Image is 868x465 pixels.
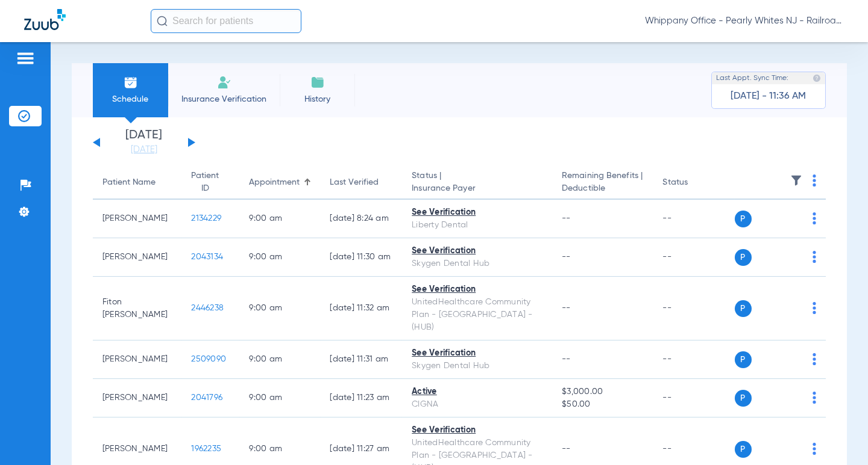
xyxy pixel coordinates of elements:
[412,182,542,195] span: Insurance Payer
[562,214,571,223] span: --
[412,245,542,257] div: See Verification
[412,386,542,398] div: Active
[102,93,159,105] span: Schedule
[93,200,182,238] td: [PERSON_NAME]
[240,277,321,340] td: 9:00 AM
[102,176,156,189] div: Patient Name
[412,206,542,219] div: See Verification
[813,353,816,365] img: group-dot-blue.svg
[731,90,807,102] span: [DATE] - 11:36 AM
[93,238,182,277] td: [PERSON_NAME]
[562,398,643,411] span: $50.00
[310,75,325,90] img: History
[321,238,403,277] td: [DATE] 11:30 AM
[735,249,752,266] span: P
[653,277,735,340] td: --
[808,407,868,465] iframe: Chat Widget
[93,277,182,340] td: Fiton [PERSON_NAME]
[813,212,816,224] img: group-dot-blue.svg
[562,182,643,195] span: Deductible
[412,360,542,372] div: Skygen Dental Hub
[735,441,752,458] span: P
[192,393,223,402] span: 2041796
[653,166,735,200] th: Status
[735,390,752,407] span: P
[192,253,224,261] span: 2043134
[813,74,821,82] img: last sync help info
[402,166,552,200] th: Status |
[192,170,219,195] div: Patient ID
[192,304,224,312] span: 2446238
[151,9,301,33] input: Search for patients
[562,386,643,398] span: $3,000.00
[108,129,180,156] li: [DATE]
[653,238,735,277] td: --
[562,253,571,261] span: --
[321,200,403,238] td: [DATE] 8:24 AM
[124,75,138,90] img: Schedule
[645,15,844,27] span: Whippany Office - Pearly Whites NJ - Railroad Plaza Dental Associates Spec LLC - [GEOGRAPHIC_DATA...
[330,176,393,189] div: Last Verified
[240,379,321,417] td: 9:00 AM
[177,93,271,105] span: Insurance Verification
[250,176,311,189] div: Appointment
[653,379,735,417] td: --
[240,238,321,277] td: 9:00 AM
[562,445,571,453] span: --
[412,296,542,334] div: UnitedHealthcare Community Plan - [GEOGRAPHIC_DATA] - (HUB)
[412,257,542,270] div: Skygen Dental Hub
[217,75,231,90] img: Manual Insurance Verification
[289,93,346,105] span: History
[108,144,180,156] a: [DATE]
[16,51,35,66] img: hamburger-icon
[240,200,321,238] td: 9:00 AM
[192,170,230,195] div: Patient ID
[330,176,379,189] div: Last Verified
[813,302,816,314] img: group-dot-blue.svg
[716,72,788,84] span: Last Appt. Sync Time:
[735,211,752,227] span: P
[813,392,816,404] img: group-dot-blue.svg
[321,277,403,340] td: [DATE] 11:32 AM
[24,9,66,30] img: Zuub Logo
[192,355,227,363] span: 2509090
[552,166,653,200] th: Remaining Benefits |
[250,176,300,189] div: Appointment
[157,16,168,26] img: Search Icon
[412,283,542,296] div: See Verification
[813,174,816,186] img: group-dot-blue.svg
[735,300,752,317] span: P
[653,200,735,238] td: --
[562,355,571,363] span: --
[93,379,182,417] td: [PERSON_NAME]
[102,176,172,189] div: Patient Name
[813,251,816,263] img: group-dot-blue.svg
[192,214,222,223] span: 2134229
[412,219,542,232] div: Liberty Dental
[412,398,542,411] div: CIGNA
[321,340,403,379] td: [DATE] 11:31 AM
[562,304,571,312] span: --
[192,445,222,453] span: 1962235
[93,340,182,379] td: [PERSON_NAME]
[240,340,321,379] td: 9:00 AM
[412,424,542,437] div: See Verification
[653,340,735,379] td: --
[321,379,403,417] td: [DATE] 11:23 AM
[412,347,542,360] div: See Verification
[790,174,802,186] img: filter.svg
[735,351,752,368] span: P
